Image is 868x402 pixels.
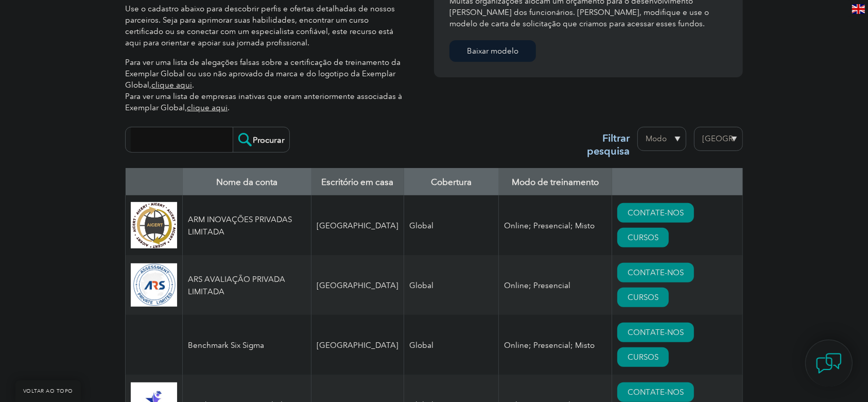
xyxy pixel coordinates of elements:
[183,168,311,195] th: Account Name: activate to sort column descending
[628,233,658,242] font: CURSOS
[587,132,630,157] font: Filtrar pesquisa
[617,347,669,367] a: CURSOS
[322,177,394,187] font: Escritório em casa
[612,168,743,195] th: : activate to sort column ascending
[409,221,433,230] font: Global
[499,168,612,195] th: Mode of Training: activate to sort column ascending
[125,58,401,90] font: Para ver uma lista de alegações falsas sobre a certificação de treinamento da Exemplar Global ou ...
[311,168,404,195] th: Home Office: activate to sort column ascending
[188,341,264,350] font: Benchmark Six Sigma
[431,177,472,187] font: Cobertura
[192,80,194,90] font: .
[151,80,192,90] a: clique aqui
[504,281,570,290] font: Online; Presencial
[317,341,398,350] font: [GEOGRAPHIC_DATA]
[125,4,395,47] font: Use o cadastro abaixo para descobrir perfis e ofertas detalhadas de nossos parceiros. Seja para a...
[317,221,398,230] font: [GEOGRAPHIC_DATA]
[816,350,842,376] img: contact-chat.png
[504,221,595,230] font: Online; Presencial; Misto
[15,380,81,402] a: VOLTAR AO TOPO
[467,46,518,56] font: Baixar modelo
[617,203,694,223] a: CONTATE-NOS
[628,293,658,302] font: CURSOS
[233,127,289,152] input: Procurar
[617,263,694,282] a: CONTATE-NOS
[617,288,669,307] a: CURSOS
[228,103,230,112] font: .
[131,263,177,307] img: 509b7a2e-6565-ed11-9560-0022481565fd-logo.png
[628,208,684,217] font: CONTATE-NOS
[617,323,694,342] a: CONTATE-NOS
[404,168,499,195] th: Coverage: activate to sort column ascending
[317,281,398,290] font: [GEOGRAPHIC_DATA]
[617,382,694,402] a: CONTATE-NOS
[449,40,536,62] a: Baixar modelo
[23,388,73,394] font: VOLTAR AO TOPO
[628,388,684,397] font: CONTATE-NOS
[125,92,402,112] font: Para ver uma lista de empresas inativas que eram anteriormente associadas à Exemplar Global,
[628,328,684,337] font: CONTATE-NOS
[409,341,433,350] font: Global
[216,177,277,187] font: Nome da conta
[188,275,285,296] font: ARS AVALIAÇÃO PRIVADA LIMITADA
[512,177,599,187] font: Modo de treinamento
[131,202,177,249] img: d4f7149c-8dc9-ef11-a72f-002248108aed-logo.jpg
[504,341,595,350] font: Online; Presencial; Misto
[628,353,658,362] font: CURSOS
[628,268,684,277] font: CONTATE-NOS
[852,4,865,14] img: en
[617,228,669,247] a: CURSOS
[409,281,433,290] font: Global
[187,103,228,112] a: clique aqui
[188,215,292,237] font: ARM INOVAÇÕES PRIVADAS LIMITADA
